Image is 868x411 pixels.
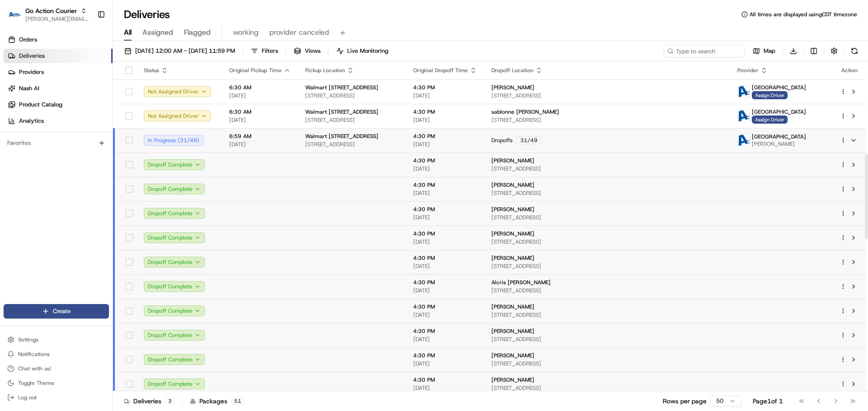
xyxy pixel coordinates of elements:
[18,351,50,358] span: Notifications
[4,391,109,404] button: Log out
[413,336,477,343] span: [DATE]
[19,84,39,92] span: Nash AI
[752,91,788,99] span: Assign Driver
[144,86,211,97] button: Not Assigned Driver
[752,133,806,140] span: [GEOGRAPHIC_DATA]
[750,11,857,18] span: All times are displayed using CDT timezone
[25,15,90,23] span: [PERSON_NAME][EMAIL_ADDRESS][DOMAIN_NAME]
[491,303,534,310] span: [PERSON_NAME]
[229,92,291,99] span: [DATE]
[413,287,477,294] span: [DATE]
[413,303,477,310] span: 4:30 PM
[4,333,109,346] button: Settings
[491,238,723,245] span: [STREET_ADDRESS]
[144,232,205,243] button: Dropoff Complete
[19,117,44,125] span: Analytics
[848,45,861,57] button: Refresh
[413,141,477,148] span: [DATE]
[305,116,399,124] span: [STREET_ADDRESS]
[413,254,477,262] span: 4:30 PM
[144,208,205,219] button: Dropoff Complete
[144,281,205,292] button: Dropoff Complete
[663,397,707,406] p: Rows per page
[491,263,723,270] span: [STREET_ADDRESS]
[184,27,211,38] span: Flagged
[491,336,723,343] span: [STREET_ADDRESS]
[347,47,388,55] span: Live Monitoring
[229,108,291,115] span: 6:30 AM
[4,304,109,319] button: Create
[753,397,783,406] div: Page 1 of 1
[19,68,44,76] span: Providers
[413,214,477,221] span: [DATE]
[491,279,551,286] span: Alcris [PERSON_NAME]
[491,352,534,359] span: [PERSON_NAME]
[231,397,245,405] div: 51
[7,12,22,17] img: Go Action Courier
[737,67,759,74] span: Provider
[247,45,282,57] button: Filters
[491,254,534,262] span: [PERSON_NAME]
[18,336,38,343] span: Settings
[413,189,477,197] span: [DATE]
[165,397,175,405] div: 3
[124,7,170,22] h1: Deliveries
[305,141,399,148] span: [STREET_ADDRESS]
[491,384,723,392] span: [STREET_ADDRESS]
[413,384,477,392] span: [DATE]
[305,133,378,140] span: Walmart [STREET_ADDRESS]
[491,181,534,189] span: [PERSON_NAME]
[229,133,291,140] span: 6:59 AM
[4,81,113,96] a: Nash AI
[229,141,291,148] span: [DATE]
[233,27,259,38] span: working
[413,352,477,359] span: 4:30 PM
[752,108,806,115] span: [GEOGRAPHIC_DATA]
[764,47,775,55] span: Map
[229,84,291,91] span: 6:30 AM
[738,134,750,146] img: ActionCourier.png
[305,67,345,74] span: Pickup Location
[25,6,77,15] button: Go Action Courier
[124,397,175,406] div: Deliveries
[4,377,109,389] button: Toggle Theme
[413,157,477,164] span: 4:30 PM
[738,86,750,97] img: ActionCourier.png
[413,230,477,237] span: 4:30 PM
[142,27,173,38] span: Assigned
[491,328,534,335] span: [PERSON_NAME]
[491,137,513,144] span: Dropoffs
[53,307,71,315] span: Create
[262,47,278,55] span: Filters
[305,108,378,115] span: Walmart [STREET_ADDRESS]
[738,110,750,122] img: ActionCourier.png
[664,45,745,57] input: Type to search
[144,305,205,316] button: Dropoff Complete
[144,111,211,121] button: Not Assigned Driver
[491,67,533,74] span: Dropoff Location
[19,36,37,44] span: Orders
[413,181,477,189] span: 4:30 PM
[124,27,132,38] span: All
[491,84,534,91] span: [PERSON_NAME]
[413,279,477,286] span: 4:30 PM
[229,116,291,124] span: [DATE]
[4,65,113,79] a: Providers
[144,184,205,194] button: Dropoff Complete
[18,365,51,372] span: Chat with us!
[4,97,113,112] a: Product Catalog
[752,140,806,148] span: [PERSON_NAME]
[120,45,239,57] button: [DATE] 12:00 AM - [DATE] 11:59 PM
[749,45,779,57] button: Map
[4,114,113,128] a: Analytics
[305,92,399,99] span: [STREET_ADDRESS]
[413,133,477,140] span: 4:30 PM
[305,84,378,91] span: Walmart [STREET_ADDRESS]
[305,47,321,55] span: Views
[290,45,325,57] button: Views
[491,165,723,172] span: [STREET_ADDRESS]
[752,84,806,91] span: [GEOGRAPHIC_DATA]
[413,206,477,213] span: 4:30 PM
[413,360,477,367] span: [DATE]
